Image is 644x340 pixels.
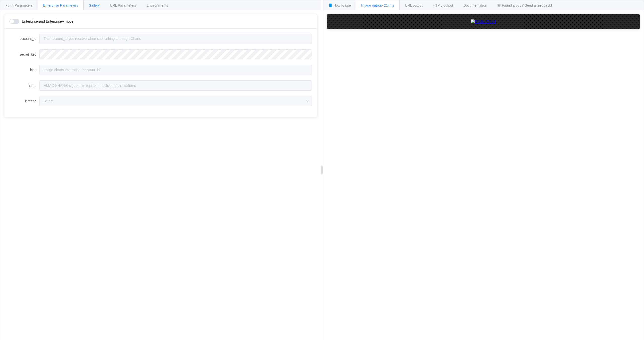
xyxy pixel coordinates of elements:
img: Static Chart [471,19,496,24]
span: URL Parameters [110,3,136,7]
span: Enterprise Parameters [43,3,78,7]
label: icac [9,65,39,75]
span: - 214ms [382,3,395,7]
span: Documentation [463,3,487,7]
span: 📘 How to use [328,3,351,7]
span: Gallery [89,3,100,7]
span: Enterprise and Enterprise+ mode [22,20,74,23]
input: image-charts enterprise `account_id` [39,65,312,75]
span: HTML output [433,3,453,7]
span: URL output [405,3,422,7]
label: ichm [9,80,39,91]
span: Form Parameters [5,3,33,7]
input: HMAC-SHA256 signature required to activate paid features [39,80,312,91]
a: Static Chart [332,19,635,24]
input: The account_id you receive when subscribing to Image-Charts [39,34,312,44]
label: account_id [9,34,39,44]
span: 🕷 Found a bug? Send a feedback! [497,3,552,7]
label: icretina [9,96,39,106]
span: Environments [146,3,168,7]
input: Select [39,96,312,106]
label: secret_key [9,49,39,59]
span: Image output [361,3,394,7]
